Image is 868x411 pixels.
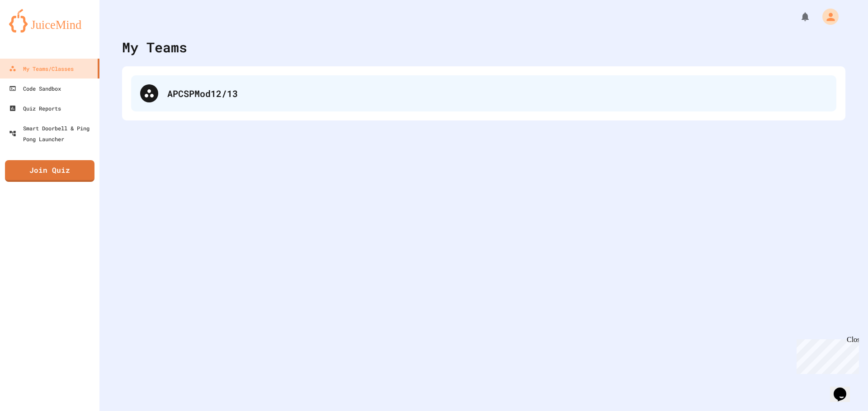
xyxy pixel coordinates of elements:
iframe: chat widget [793,336,859,374]
div: My Teams [122,37,187,57]
div: My Notifications [783,9,813,24]
iframe: chat widget [830,375,859,402]
div: Code Sandbox [9,83,61,94]
img: logo-orange.svg [9,9,90,32]
div: Chat with us now!Close [4,4,62,57]
div: My Account [813,6,841,27]
a: Join Quiz [5,160,94,182]
div: My Teams/Classes [9,63,74,74]
div: Smart Doorbell & Ping Pong Launcher [9,123,96,144]
div: APCSPMod12/13 [167,87,827,100]
div: APCSPMod12/13 [131,75,836,111]
div: Quiz Reports [9,103,61,114]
